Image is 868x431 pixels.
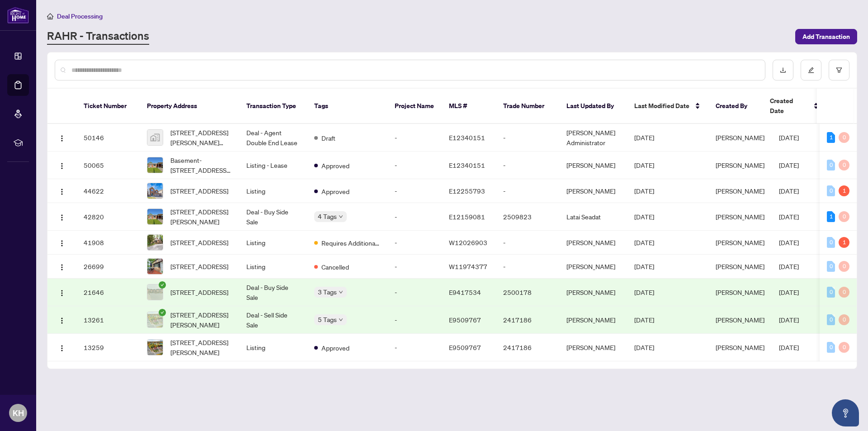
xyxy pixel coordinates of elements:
td: - [387,334,442,361]
span: [STREET_ADDRESS][PERSON_NAME] [170,337,232,357]
img: Logo [58,264,66,271]
th: Project Name [387,89,442,124]
span: [STREET_ADDRESS][PERSON_NAME] [170,310,232,330]
span: [DATE] [779,238,799,246]
span: Last Modified Date [634,101,689,111]
td: 41908 [76,231,140,255]
td: - [496,152,559,179]
td: [PERSON_NAME] [559,152,627,179]
td: [PERSON_NAME] [559,306,627,334]
span: [DATE] [634,238,654,246]
td: 42820 [76,203,140,231]
th: Tags [307,89,387,124]
td: [PERSON_NAME] Administrator [559,124,627,152]
span: [DATE] [779,187,799,195]
td: 50065 [76,152,140,179]
span: W12026903 [449,238,487,246]
span: check-circle [159,281,166,289]
span: Approved [321,186,349,196]
button: Logo [55,259,69,274]
td: Listing [239,231,307,255]
span: edit [808,67,814,73]
span: Cancelled [321,262,349,272]
span: down [339,317,343,322]
button: Logo [55,184,69,198]
span: [DATE] [634,133,654,142]
button: Logo [55,158,69,172]
span: E12255793 [449,187,485,195]
button: Logo [55,313,69,327]
span: Approved [321,161,349,171]
div: 0 [827,314,835,325]
span: [STREET_ADDRESS] [170,261,228,271]
td: Listing [239,179,307,203]
span: [DATE] [634,262,654,270]
span: [PERSON_NAME] [716,187,764,195]
span: Requires Additional Docs [321,238,380,248]
span: E9417534 [449,288,481,296]
td: [PERSON_NAME] [559,255,627,279]
div: 0 [839,342,849,353]
button: Logo [55,235,69,250]
td: Latai Seadat [559,203,627,231]
span: [PERSON_NAME] [716,238,764,246]
td: 44622 [76,179,140,203]
td: - [387,152,442,179]
span: down [339,214,343,219]
div: 1 [827,211,835,222]
span: [PERSON_NAME] [716,262,764,270]
div: 0 [839,211,849,222]
td: - [387,255,442,279]
span: [PERSON_NAME] [716,161,764,169]
div: 1 [839,237,849,248]
td: - [387,203,442,231]
td: [PERSON_NAME] [559,279,627,306]
td: Deal - Agent Double End Lease [239,124,307,152]
th: Transaction Type [239,89,307,124]
img: Logo [58,214,66,221]
span: E12340151 [449,161,485,169]
span: [PERSON_NAME] [716,343,764,351]
td: - [496,231,559,255]
td: 26699 [76,255,140,279]
div: 0 [839,132,849,143]
span: KH [13,407,24,419]
span: W11974377 [449,262,487,270]
div: 1 [827,132,835,143]
span: [DATE] [634,316,654,324]
span: [DATE] [779,343,799,351]
span: E12340151 [449,133,485,142]
td: - [496,179,559,203]
img: Logo [58,188,66,195]
span: E9509767 [449,343,481,351]
div: 0 [839,314,849,325]
td: [PERSON_NAME] [559,231,627,255]
span: [DATE] [779,262,799,270]
span: filter [836,67,842,73]
img: thumbnail-img [147,312,163,327]
td: 2417186 [496,306,559,334]
span: [STREET_ADDRESS] [170,287,228,297]
span: Basement-[STREET_ADDRESS][PERSON_NAME] [170,155,232,175]
span: home [47,13,53,19]
span: [DATE] [779,133,799,142]
img: thumbnail-img [147,183,163,199]
td: - [387,124,442,152]
td: Deal - Buy Side Sale [239,203,307,231]
span: Deal Processing [57,12,103,20]
img: Logo [58,289,66,297]
a: RAHR - Transactions [47,28,149,45]
span: Approved [321,343,349,353]
div: 0 [827,261,835,272]
button: Logo [55,130,69,145]
th: Last Updated By [559,89,627,124]
div: 0 [827,287,835,298]
span: [STREET_ADDRESS][PERSON_NAME][PERSON_NAME] [170,128,232,147]
span: [DATE] [634,213,654,221]
img: thumbnail-img [147,157,163,173]
span: [DATE] [634,288,654,296]
div: 0 [827,342,835,353]
span: 3 Tags [318,287,337,297]
span: Draft [321,133,335,143]
td: - [387,231,442,255]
